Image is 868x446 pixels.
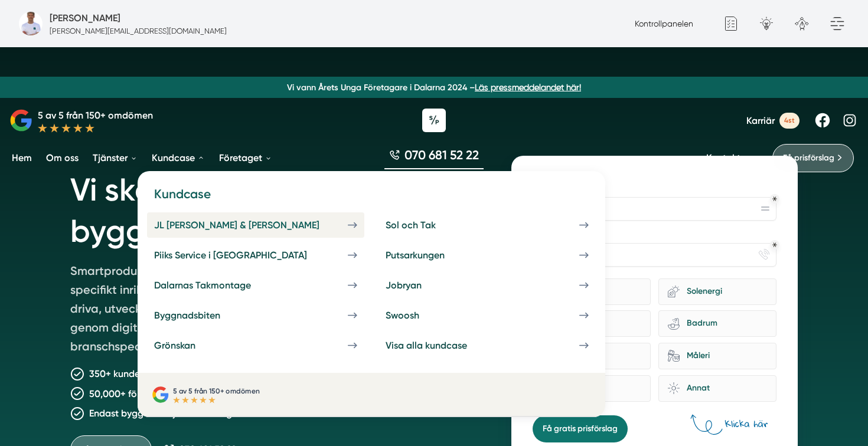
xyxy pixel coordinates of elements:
[783,152,834,165] span: Få prisförslag
[89,366,203,381] p: 350+ kunder nöjda kunder
[384,146,484,169] a: 070 681 52 22
[147,185,596,212] h4: Kundcase
[89,386,234,401] p: 50,000+ förfrågningar levererade
[533,197,776,221] input: Företagsnamn
[475,83,581,92] a: Läs pressmeddelandet här!
[44,143,81,173] a: Om oss
[38,108,153,123] p: 5 av 5 från 150+ omdömen
[89,406,232,421] p: Endast bygg- och tjänsteföretag
[9,143,34,173] a: Hem
[779,113,800,129] span: 4st
[772,242,777,247] div: Obligatoriskt
[147,333,364,358] a: Grönskan
[378,333,596,358] a: Visa alla kundcase
[154,340,224,351] div: Grönskan
[533,228,776,241] label: Telefonnummer
[154,280,279,291] div: Dalarnas Takmontage
[19,12,43,35] img: foretagsbild-pa-smartproduktion-en-webbyraer-i-dalarnas-lan.png
[746,115,775,126] span: Karriär
[50,25,227,37] p: [PERSON_NAME][EMAIL_ADDRESS][DOMAIN_NAME]
[378,303,596,328] a: Swoosh
[70,261,410,360] p: Smartproduktion är ett entreprenörsdrivet bolag som är specifikt inriktade mot att hjälpa bygg- o...
[90,143,140,173] a: Tjänster
[533,243,776,267] input: Telefonnummer
[154,310,249,321] div: Byggnadsbiten
[404,146,479,163] span: 070 681 52 22
[5,81,863,93] p: Vi vann Årets Unga Företagare i Dalarna 2024 –
[378,273,596,298] a: Jobryan
[706,152,763,163] a: Kontakta oss
[378,242,596,268] a: Putsarkungen
[147,212,364,238] a: JL [PERSON_NAME] & [PERSON_NAME]
[147,303,364,328] a: Byggnadsbiten
[746,113,800,129] a: Karriär 4st
[70,156,483,261] h1: Vi skapar tillväxt för bygg- och tjänsteföretag
[386,250,473,261] div: Putsarkungen
[154,219,348,231] div: JL [PERSON_NAME] & [PERSON_NAME]
[635,19,693,28] a: Kontrollpanelen
[217,143,275,173] a: Företaget
[533,415,628,442] button: Få gratis prisförslag
[386,219,464,231] div: Sol och Tak
[378,212,596,238] a: Sol och Tak
[147,273,364,298] a: Dalarnas Takmontage
[533,182,776,195] label: Företagsnamn
[154,250,335,261] div: Piiks Service i [GEOGRAPHIC_DATA]
[386,310,448,321] div: Swoosh
[772,196,777,201] div: Obligatoriskt
[772,144,854,172] a: Få prisförslag
[149,143,207,173] a: Kundcase
[386,280,450,291] div: Jobryan
[173,385,259,396] p: 5 av 5 från 150+ omdömen
[386,340,495,351] div: Visa alla kundcase
[50,11,120,25] h5: Administratör
[147,242,364,268] a: Piiks Service i [GEOGRAPHIC_DATA]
